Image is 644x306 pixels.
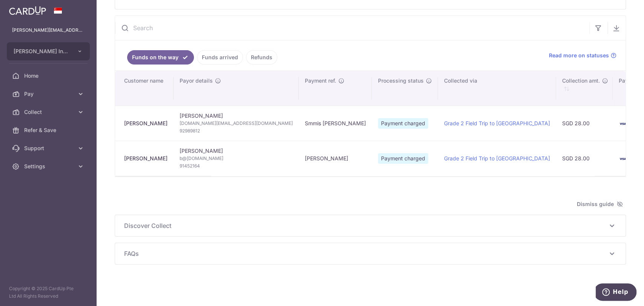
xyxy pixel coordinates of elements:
[180,155,293,162] span: b@[DOMAIN_NAME]
[174,71,299,106] th: Payor details
[619,155,626,163] img: visa-sm-192604c4577d2d35970c8ed26b86981c2741ebd56154ab54ad91a526f0f24972.png
[14,48,69,55] span: [PERSON_NAME] International School Pte Ltd
[115,16,589,40] input: Search
[556,106,613,141] td: SGD 28.00
[549,52,609,59] span: Read more on statuses
[378,118,428,129] span: Payment charged
[124,249,607,258] span: FAQs
[299,71,372,106] th: Payment ref.
[438,71,556,106] th: Collected via
[562,77,600,85] span: Collection amt.
[124,221,607,230] span: Discover Collect
[305,77,336,85] span: Payment ref.
[24,145,74,152] span: Support
[115,71,174,106] th: Customer name
[24,163,74,170] span: Settings
[12,26,85,34] p: [PERSON_NAME][EMAIL_ADDRESS][DOMAIN_NAME]
[174,106,299,141] td: [PERSON_NAME]
[124,155,168,162] div: [PERSON_NAME]
[444,120,550,126] a: Grade 2 Field Trip to [GEOGRAPHIC_DATA]
[9,6,46,15] img: CardUp
[127,50,194,65] a: Funds on the way
[619,120,626,128] img: visa-sm-192604c4577d2d35970c8ed26b86981c2741ebd56154ab54ad91a526f0f24972.png
[596,283,636,302] iframe: Opens a widget where you can find more information
[124,221,616,230] p: Discover Collect
[124,120,168,127] div: [PERSON_NAME]
[180,127,293,135] span: 92989812
[372,71,438,106] th: Processing status
[17,5,32,12] span: Help
[299,141,372,176] td: [PERSON_NAME]
[180,77,213,85] span: Payor details
[556,141,613,176] td: SGD 28.00
[180,120,293,127] span: [DOMAIN_NAME][EMAIL_ADDRESS][DOMAIN_NAME]
[24,126,74,134] span: Refer & Save
[24,90,74,98] span: Pay
[378,153,428,164] span: Payment charged
[556,71,613,106] th: Collection amt. : activate to sort column ascending
[7,42,90,60] button: [PERSON_NAME] International School Pte Ltd
[24,108,74,116] span: Collect
[549,52,616,59] a: Read more on statuses
[174,141,299,176] td: [PERSON_NAME]
[378,77,424,85] span: Processing status
[444,155,550,161] a: Grade 2 Field Trip to [GEOGRAPHIC_DATA]
[180,162,293,170] span: 91452164
[299,106,372,141] td: Smmis [PERSON_NAME]
[577,200,623,209] span: Dismiss guide
[246,50,277,65] a: Refunds
[124,249,616,258] p: FAQs
[24,72,74,80] span: Home
[197,50,243,65] a: Funds arrived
